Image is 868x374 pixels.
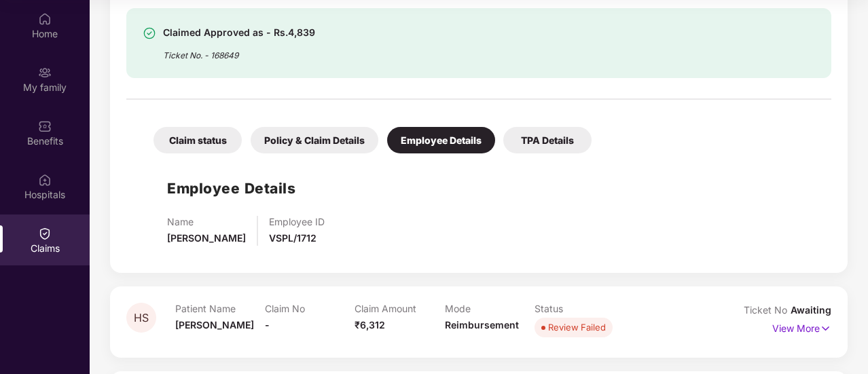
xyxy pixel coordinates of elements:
div: Claim status [153,127,242,153]
p: Status [535,303,624,314]
div: Claimed Approved as - Rs.4,839 [163,24,315,41]
div: Employee Details [387,127,495,153]
span: Reimbursement [445,319,519,331]
img: svg+xml;base64,PHN2ZyBpZD0iSG9tZSIgeG1sbnM9Imh0dHA6Ly93d3cudzMub3JnLzIwMDAvc3ZnIiB3aWR0aD0iMjAiIG... [38,12,52,26]
p: Name [167,216,246,227]
div: Policy & Claim Details [251,127,378,153]
span: ₹6,312 [355,319,385,331]
h1: Employee Details [167,177,295,200]
span: Ticket No [744,304,791,316]
span: - [265,319,270,331]
img: svg+xml;base64,PHN2ZyB3aWR0aD0iMjAiIGhlaWdodD0iMjAiIHZpZXdCb3g9IjAgMCAyMCAyMCIgZmlsbD0ibm9uZSIgeG... [38,66,52,79]
p: View More [772,318,831,336]
img: svg+xml;base64,PHN2ZyBpZD0iU3VjY2Vzcy0zMngzMiIgeG1sbnM9Imh0dHA6Ly93d3cudzMub3JnLzIwMDAvc3ZnIiB3aW... [143,26,156,40]
img: svg+xml;base64,PHN2ZyBpZD0iSG9zcGl0YWxzIiB4bWxucz0iaHR0cDovL3d3dy53My5vcmcvMjAwMC9zdmciIHdpZHRoPS... [38,173,52,187]
span: HS [134,312,149,324]
span: VSPL/1712 [269,232,317,244]
p: Patient Name [175,303,265,314]
p: Employee ID [269,216,325,227]
div: Review Failed [548,320,606,334]
div: Ticket No. - 168649 [163,41,315,62]
p: Claim No [265,303,355,314]
p: Claim Amount [355,303,444,314]
span: Awaiting [791,304,831,316]
img: svg+xml;base64,PHN2ZyB4bWxucz0iaHR0cDovL3d3dy53My5vcmcvMjAwMC9zdmciIHdpZHRoPSIxNyIgaGVpZ2h0PSIxNy... [820,321,831,336]
span: [PERSON_NAME] [167,232,246,244]
p: Mode [445,303,535,314]
span: [PERSON_NAME] [175,319,254,331]
div: TPA Details [503,127,592,153]
img: svg+xml;base64,PHN2ZyBpZD0iQ2xhaW0iIHhtbG5zPSJodHRwOi8vd3d3LnczLm9yZy8yMDAwL3N2ZyIgd2lkdGg9IjIwIi... [38,227,52,240]
img: svg+xml;base64,PHN2ZyBpZD0iQmVuZWZpdHMiIHhtbG5zPSJodHRwOi8vd3d3LnczLm9yZy8yMDAwL3N2ZyIgd2lkdGg9Ij... [38,119,52,133]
